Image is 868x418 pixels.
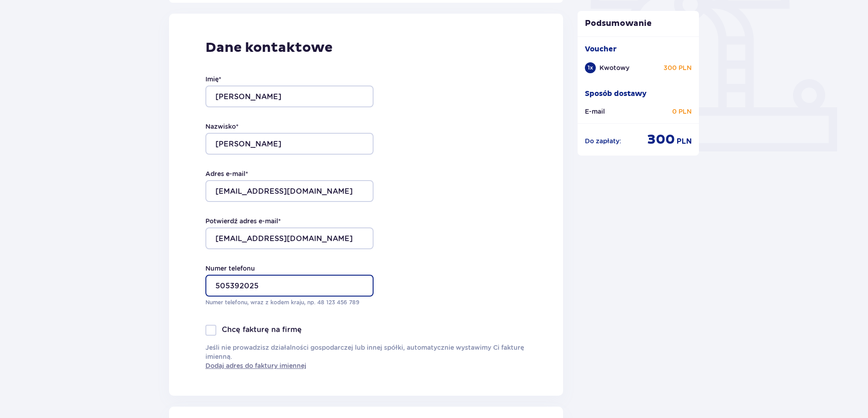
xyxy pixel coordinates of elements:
[663,63,692,72] p: 300 PLN
[205,227,374,249] input: Potwierdź adres e-mail
[599,63,629,72] p: Kwotowy
[585,62,596,73] div: 1 x
[205,275,374,297] input: Numer telefonu
[222,325,302,335] p: Chcę fakturę na firmę
[205,75,221,84] label: Imię *
[205,39,527,56] p: Dane kontaktowe
[647,131,675,148] p: 300
[585,89,647,99] p: Sposób dostawy
[205,133,374,155] input: Nazwisko
[578,18,699,29] p: Podsumowanie
[205,122,239,131] label: Nazwisko *
[205,169,248,178] label: Adres e-mail *
[205,180,374,202] input: Adres e-mail
[672,107,692,116] p: 0 PLN
[585,107,605,116] p: E-mail
[585,44,617,54] p: Voucher
[585,136,621,146] p: Do zapłaty :
[205,343,527,370] p: Jeśli nie prowadzisz działalności gospodarczej lub innej spółki, automatycznie wystawimy Ci faktu...
[205,217,281,226] label: Potwierdź adres e-mail *
[677,136,692,146] p: PLN
[205,298,374,307] p: Numer telefonu, wraz z kodem kraju, np. 48 ​123 ​456 ​789
[205,86,374,107] input: Imię
[205,264,255,273] label: Numer telefonu
[205,361,306,370] a: Dodaj adres do faktury imiennej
